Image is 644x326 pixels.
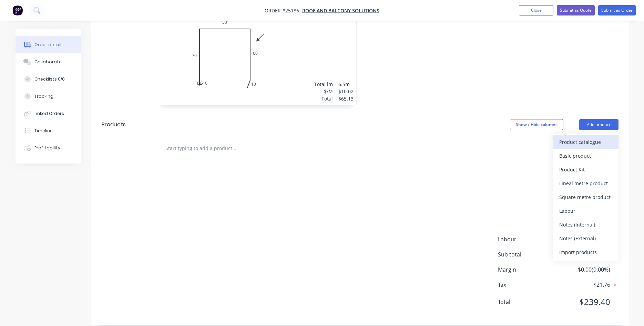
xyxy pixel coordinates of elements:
a: ROOF AND BALCONY SOLUTIONS [302,7,379,14]
div: Labour [559,206,612,216]
button: Collaborate [16,53,81,71]
div: Checklists 0/0 [34,76,65,82]
button: Checklists 0/0 [16,71,81,88]
div: Basic product [559,151,612,161]
button: Timeline [16,122,81,139]
button: Tracking [16,88,81,105]
div: Profitability [34,145,60,151]
span: Labour [498,235,559,243]
div: Product catalogue [559,137,612,147]
div: $/M [314,88,333,95]
div: Lineal metre product [559,178,612,188]
button: Linked Orders [16,105,81,122]
span: Margin [498,265,559,274]
span: $239.40 [559,296,610,308]
div: Import products [559,247,612,257]
span: Order #25186 - [265,7,302,14]
div: Linked Orders [34,111,64,117]
div: Product Kit [559,165,612,175]
div: Collaborate [34,59,62,65]
span: $21.76 [559,281,610,289]
div: $10.02 [338,88,354,95]
button: Submit as Order [598,5,636,15]
button: Close [519,5,553,15]
div: Notes (External) [559,233,612,243]
button: Submit as Quote [557,5,595,15]
div: Timeline [34,128,53,134]
div: Products [102,120,126,129]
div: Tracking [34,93,53,99]
div: Total [314,95,333,102]
button: Show / Hide columns [510,119,563,130]
button: Order details [16,36,81,53]
div: Order details [34,42,64,48]
img: Factory [12,5,23,15]
div: Total lm [314,81,333,88]
div: Notes (Internal) [559,220,612,230]
div: 6.5m [338,81,354,88]
div: Square metre product [559,192,612,202]
span: Tax [498,281,559,289]
span: Sub total [498,250,559,259]
span: Total [498,298,559,306]
div: $65.13 [338,95,354,102]
span: $0.00 ( 0.00 %) [559,265,610,274]
button: Profitability [16,139,81,157]
button: Add product [579,119,619,130]
input: Start typing to add a product... [165,141,303,155]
